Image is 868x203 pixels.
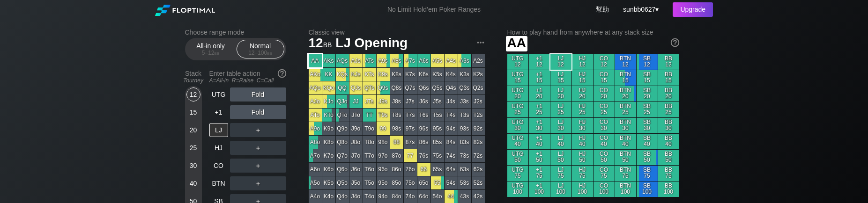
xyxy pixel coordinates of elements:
[431,81,444,94] div: Q5s
[615,118,636,133] div: BTN 30
[594,86,615,101] div: CO 20
[507,29,679,36] h2: How to play hand from anywhere at any stack size
[390,54,403,67] div: A8s
[507,86,528,101] div: UTG 20
[507,134,528,149] div: UTG 40
[458,95,471,108] div: J3s
[390,163,403,176] div: 86o
[363,176,376,189] div: T5o
[445,149,458,162] div: 74s
[445,190,458,203] div: 44
[445,109,458,122] div: T4s
[404,68,417,81] div: K7s
[658,181,679,197] div: BB 100
[363,122,376,135] div: T9o
[572,118,593,133] div: HJ 30
[529,134,550,149] div: +1 40
[594,118,615,133] div: CO 30
[472,149,485,162] div: 72s
[336,81,349,94] div: QQ
[334,36,409,51] span: LJ Opening
[377,68,390,81] div: K9s
[377,95,390,108] div: J9s
[390,109,403,122] div: T8s
[230,141,286,155] div: ＋
[572,150,593,165] div: HJ 50
[431,109,444,122] div: T5s
[658,54,679,70] div: BB 12
[472,136,485,149] div: 82s
[349,149,363,162] div: J7o
[322,176,335,189] div: K5o
[417,149,430,162] div: 76s
[572,70,593,86] div: HJ 15
[377,176,390,189] div: 95o
[209,66,286,87] div: Enter table action
[309,29,485,36] h2: Classic view
[363,109,376,122] div: TT
[572,54,593,70] div: HJ 12
[507,54,528,70] div: UTG 12
[377,149,390,162] div: 97o
[445,95,458,108] div: J4s
[472,176,485,189] div: 52s
[377,54,390,67] div: A9s
[309,81,322,94] div: AQo
[475,37,486,48] img: ellipsis.fd386fe8.svg
[596,6,609,13] a: 幫助
[404,176,417,189] div: 75o
[529,118,550,133] div: +1 30
[349,109,363,122] div: JTo
[472,122,485,135] div: 92s
[241,50,280,56] div: 12 – 100
[572,134,593,149] div: HJ 40
[507,150,528,165] div: UTG 50
[377,163,390,176] div: 96o
[472,190,485,203] div: 42s
[637,54,658,70] div: SB 12
[658,102,679,117] div: BB 25
[615,166,636,181] div: BTN 75
[550,102,571,117] div: LJ 25
[658,150,679,165] div: BB 50
[209,123,228,137] div: LJ
[658,118,679,133] div: BB 30
[363,68,376,81] div: KTs
[322,163,335,176] div: K6o
[322,54,335,67] div: AKs
[529,86,550,101] div: +1 20
[349,176,363,189] div: J5o
[309,176,322,189] div: A5o
[550,86,571,101] div: LJ 20
[637,166,658,181] div: SB 75
[209,141,228,155] div: HJ
[615,54,636,70] div: BTN 12
[363,190,376,203] div: T4o
[349,68,363,81] div: KJs
[309,149,322,162] div: A7o
[615,134,636,149] div: BTN 40
[363,81,376,94] div: QTs
[637,181,658,197] div: SB 100
[507,166,528,181] div: UTG 75
[336,149,349,162] div: Q7o
[239,40,282,58] div: Normal
[336,136,349,149] div: Q8o
[209,176,228,190] div: BTN
[230,159,286,173] div: ＋
[615,70,636,86] div: BTN 15
[417,163,430,176] div: 66
[277,68,287,79] img: help.32db89a4.svg
[309,122,322,135] div: A9o
[336,122,349,135] div: Q9o
[431,149,444,162] div: 75s
[336,68,349,81] div: KQs
[507,102,528,117] div: UTG 25
[594,54,615,70] div: CO 12
[529,102,550,117] div: +1 25
[322,122,335,135] div: K9o
[445,136,458,149] div: 84s
[550,134,571,149] div: LJ 40
[322,136,335,149] div: K8o
[309,68,322,81] div: AKo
